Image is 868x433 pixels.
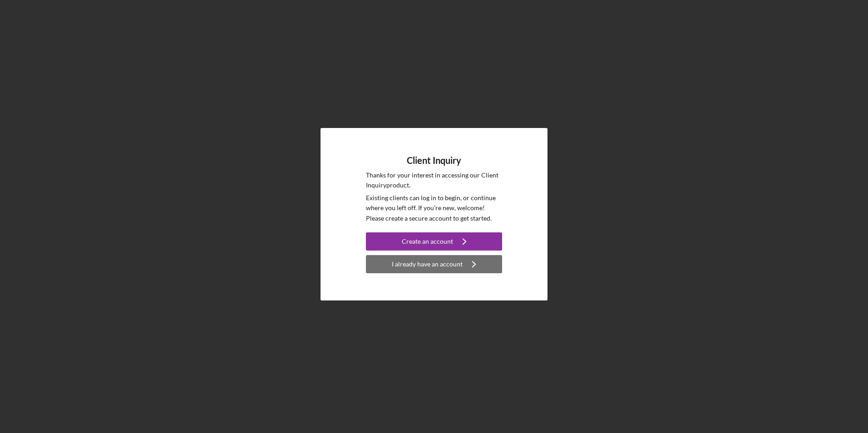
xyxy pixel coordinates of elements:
[402,232,453,251] div: Create an account
[366,170,502,191] p: Thanks for your interest in accessing our Client Inquiry product.
[366,232,502,253] a: Create an account
[366,193,502,223] p: Existing clients can log in to begin, or continue where you left off. If you're new, welcome! Ple...
[366,255,502,273] button: I already have an account
[366,232,502,251] button: Create an account
[407,155,461,166] h4: Client Inquiry
[392,255,463,273] div: I already have an account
